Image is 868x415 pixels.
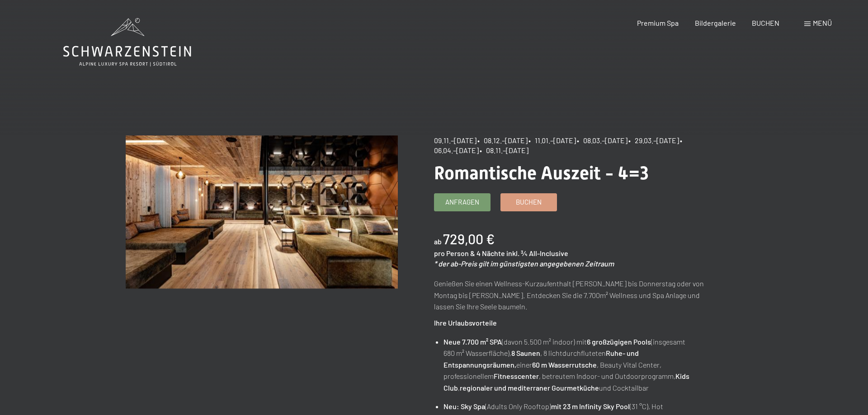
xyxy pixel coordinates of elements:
[628,136,679,145] span: • 29.03.–[DATE]
[434,237,442,246] span: ab
[501,194,557,211] a: Buchen
[506,249,568,257] span: inkl. ¾ All-Inclusive
[434,259,614,268] em: * der ab-Preis gilt im günstigsten angegebenen Zeitraum
[532,360,597,369] strong: 60 m Wasserrutsche
[480,146,528,154] span: • 08.11.–[DATE]
[445,197,479,207] span: Anfragen
[551,402,630,410] strong: mit 23 m Infinity Sky Pool
[443,337,502,346] strong: Neue 7.700 m² SPA
[494,372,539,380] strong: Fitnesscenter
[511,349,540,357] strong: 8 Saunen
[434,318,497,327] strong: Ihre Urlaubsvorteile
[695,19,736,27] a: Bildergalerie
[752,19,779,27] a: BUCHEN
[434,278,707,312] p: Genießen Sie einen Wellness-Kurzaufenthalt [PERSON_NAME] bis Donnerstag oder von Montag bis [PERS...
[528,136,576,145] span: • 11.01.–[DATE]
[443,336,707,394] li: (davon 5.500 m² indoor) mit (insgesamt 680 m² Wasserfläche), , 8 lichtdurchfluteten einer , Beaut...
[434,163,649,184] span: Romantische Auszeit - 4=3
[443,349,639,369] strong: Ruhe- und Entspannungsräumen,
[460,383,599,392] strong: regionaler und mediterraner Gourmetküche
[443,231,495,247] b: 729,00 €
[443,372,689,392] strong: Kids Club
[587,337,651,346] strong: 6 großzügigen Pools
[577,136,627,145] span: • 08.03.–[DATE]
[637,19,679,27] a: Premium Spa
[126,135,398,289] img: Romantische Auszeit - 4=3
[434,136,476,145] span: 09.11.–[DATE]
[813,19,832,27] span: Menü
[443,402,485,410] strong: Neu: Sky Spa
[434,249,475,257] span: pro Person &
[476,249,505,257] span: 4 Nächte
[516,197,542,207] span: Buchen
[477,136,528,145] span: • 08.12.–[DATE]
[434,194,490,211] a: Anfragen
